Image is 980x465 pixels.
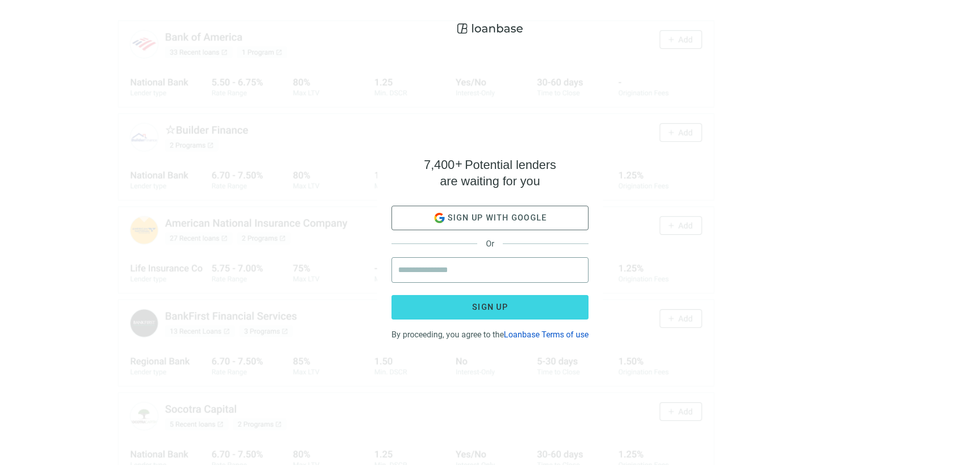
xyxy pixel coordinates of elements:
span: Or [477,239,503,249]
span: Sign up with google [448,213,547,223]
span: + [455,157,462,170]
span: Sign up [472,302,508,312]
h4: Potential lenders are waiting for you [424,157,556,189]
button: Sign up with google [391,206,589,230]
a: Loanbase Terms of use [504,330,589,339]
span: 7,400 [424,158,455,172]
div: By proceeding, you agree to the [391,328,589,339]
button: Sign up [391,295,589,320]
